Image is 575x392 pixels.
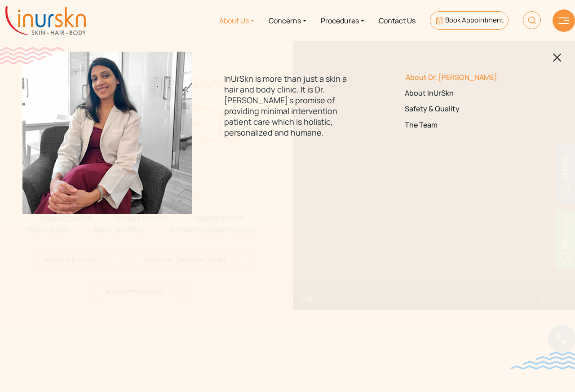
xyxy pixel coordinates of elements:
[372,4,423,37] a: Contact Us
[5,6,86,35] img: inurskn-logo
[405,105,531,113] a: Safety & Quality
[261,4,314,37] a: Concerns
[430,11,509,30] a: Book Appointment
[22,52,192,214] img: menuabout
[553,53,562,62] img: blackclosed
[510,352,575,370] img: bluewave
[212,4,261,37] a: About Us
[445,15,504,25] span: Book Appointment
[314,4,372,37] a: Procedures
[523,11,541,29] img: HeaderSearch
[405,121,531,129] a: The Team
[405,89,531,97] a: About InUrSkn
[558,18,569,24] img: hamLine.svg
[224,73,350,138] p: InUrSkn is more than just a skin a hair and body clinic. It is Dr. [PERSON_NAME]'s promise of pro...
[405,73,531,82] a: About Dr. [PERSON_NAME]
